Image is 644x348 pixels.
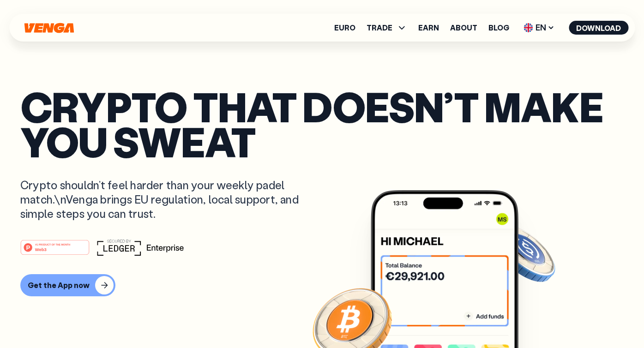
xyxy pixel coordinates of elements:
[418,24,439,31] a: Earn
[334,24,355,31] a: Euro
[35,243,70,246] tspan: #1 PRODUCT OF THE MONTH
[20,245,90,257] a: #1 PRODUCT OF THE MONTHWeb3
[20,274,115,296] button: Get the App now
[20,178,312,221] p: Crypto shouldn’t feel harder than your weekly padel match.\nVenga brings EU regulation, local sup...
[488,24,509,31] a: Blog
[20,274,624,296] a: Get the App now
[491,220,557,287] img: USDC coin
[367,22,407,33] span: TRADE
[20,89,624,159] p: Crypto that doesn’t make you sweat
[524,23,533,32] img: flag-uk
[569,21,628,35] button: Download
[28,281,90,290] div: Get the App now
[450,24,477,31] a: About
[35,247,47,252] tspan: Web3
[367,24,392,31] span: TRADE
[23,23,75,33] svg: Home
[520,20,558,35] span: EN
